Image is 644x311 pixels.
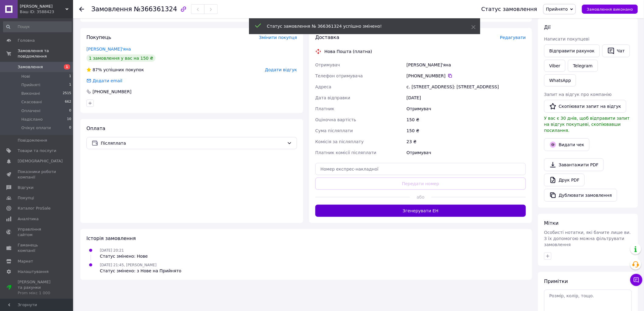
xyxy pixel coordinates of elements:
span: Прийнято [546,7,568,12]
span: 1 [64,64,70,69]
button: Скопіювати запит на відгук [544,100,626,113]
button: Замовлення виконано [582,5,638,14]
div: Отримувач [405,103,527,114]
div: Статус змінено: Нове [100,253,148,259]
span: Виконані [21,91,40,96]
span: [DATE] 20:21 [100,248,124,253]
span: Скасовані [21,99,42,105]
div: Додати email [92,78,123,84]
span: Очікує оплати [21,125,51,131]
input: Номер експрес-накладної [315,163,526,175]
div: Додати email [86,78,123,84]
div: 150 ₴ [405,125,527,136]
span: Дата відправки [315,95,350,100]
div: Статус замовлення [481,6,537,12]
div: Отримувач [405,147,527,158]
span: Комісія за післяплату [315,139,364,144]
span: Оплачені [21,108,40,114]
div: Статус змінено: з Нове на Прийнято [100,268,181,274]
span: Отримувач [315,62,340,67]
span: Платник [315,106,334,111]
button: Дублювати замовлення [544,189,617,202]
span: Оціночна вартість [315,117,356,122]
span: 0 [69,108,71,114]
span: Надіслано [21,117,43,122]
span: [PERSON_NAME] та рахунки [18,279,56,296]
span: Дії [544,24,551,30]
div: Ваш ID: 3588423 [20,9,73,15]
button: Видати чек [544,138,590,151]
a: Telegram [568,60,598,72]
div: Повернутися назад [79,6,84,12]
span: Післяплата [101,140,285,147]
span: Управління сайтом [18,227,56,238]
span: Товари та послуги [18,148,56,154]
span: У вас є 30 днів, щоб відправити запит на відгук покупцеві, скопіювавши посилання. [544,116,630,133]
div: Prom мікс 1 000 [18,290,56,296]
span: Замовлення виконано [587,7,633,12]
span: Телефон отримувача [315,73,363,78]
div: с. [STREET_ADDRESS]: [STREET_ADDRESS] [405,81,527,92]
span: Додати відгук [265,67,297,72]
div: 1 замовлення у вас на 150 ₴ [86,55,156,62]
span: Адреса [315,84,331,89]
span: Замовлення [18,64,43,70]
span: Доставка [315,34,339,40]
span: Сума післяплати [315,128,353,133]
span: Відгуки [18,185,33,190]
span: Мітки [544,220,559,226]
div: [PHONE_NUMBER] [407,73,526,79]
span: 1 [69,74,71,79]
button: Відправити рахунок [544,44,600,57]
span: Платник комісії післяплати [315,150,376,155]
a: Друк PDF [544,174,585,186]
span: Показники роботи компанії [18,169,56,180]
span: 0 [69,125,71,131]
span: або [410,194,431,200]
span: Написати покупцеві [544,37,590,41]
button: Згенерувати ЕН [315,205,526,217]
button: Чат з покупцем [630,274,642,286]
span: [DEMOGRAPHIC_DATA] [18,158,63,164]
span: Маркет [18,259,33,264]
a: WhatsApp [544,74,576,87]
span: №366361324 [134,5,177,13]
input: Пошук [3,21,72,32]
span: Головна [18,38,35,43]
span: [DATE] 21:45, [PERSON_NAME] [100,263,156,267]
div: [DATE] [405,92,527,103]
a: [PERSON_NAME]'яна [86,47,131,51]
span: Примітки [544,278,568,284]
div: [PERSON_NAME]'яна [405,59,527,70]
span: Налаштування [18,269,49,274]
span: Запит на відгук про компанію [544,92,612,97]
span: Історія замовлення [86,235,136,241]
div: Статус замовлення № 366361324 успішно змінено! [267,23,456,29]
a: Viber [544,60,565,72]
span: Змінити покупця [259,35,297,40]
span: 2515 [63,91,71,96]
span: 87% [93,67,102,72]
span: 662 [65,99,71,105]
span: Аналітика [18,216,39,222]
div: 23 ₴ [405,136,527,147]
span: Покупець [86,34,111,40]
div: 150 ₴ [405,114,527,125]
span: Замовлення та повідомлення [18,48,73,59]
div: успішних покупок [86,67,144,73]
span: Редагувати [500,35,526,40]
span: Прийняті [21,82,40,88]
span: Повідомлення [18,138,47,143]
div: [PHONE_NUMBER] [92,89,132,95]
span: 10 [67,117,71,122]
span: Каталог ProSale [18,206,51,211]
span: Оплата [86,125,105,131]
span: Fistashka [20,4,65,9]
a: Завантажити PDF [544,158,604,171]
span: Нові [21,74,30,79]
div: Нова Пошта (платна) [323,48,374,55]
span: Замовлення [91,5,132,13]
span: 1 [69,82,71,88]
button: Чат [602,44,630,57]
span: Гаманець компанії [18,242,56,253]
